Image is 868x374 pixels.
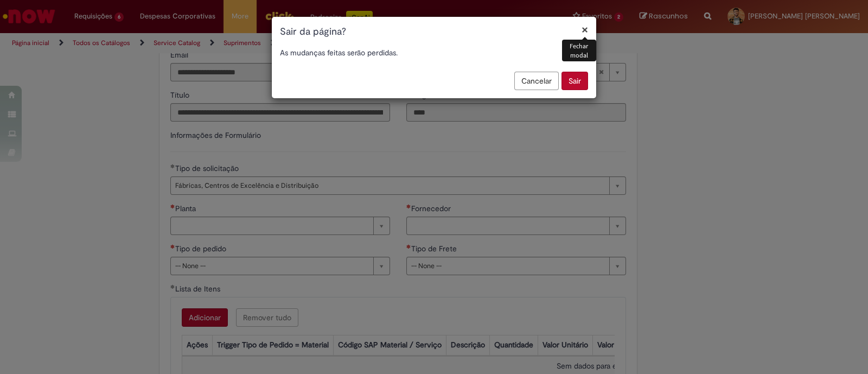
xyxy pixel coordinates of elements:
[582,24,588,35] button: Fechar modal
[280,47,588,58] p: As mudanças feitas serão perdidas.
[561,72,588,90] button: Sair
[562,40,596,61] div: Fechar modal
[280,25,588,39] h1: Sair da página?
[514,72,559,90] button: Cancelar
